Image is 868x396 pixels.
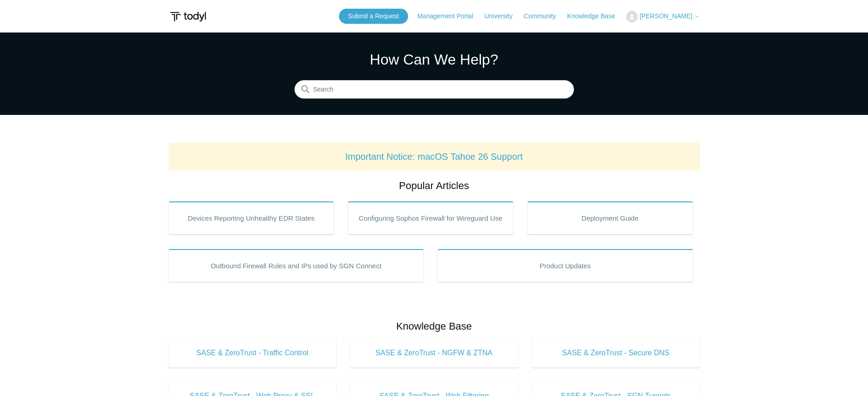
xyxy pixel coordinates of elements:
[169,338,337,368] a: SASE & ZeroTrust - Traffic Control
[626,11,699,22] button: [PERSON_NAME]
[339,9,408,24] a: Submit a Request
[532,338,700,368] a: SASE & ZeroTrust - Secure DNS
[295,81,574,99] input: Search
[348,201,513,234] a: Configuring Sophos Firewall for Wireguard Use
[169,8,207,25] img: Todyl Support Center Help Center home page
[639,12,692,20] span: [PERSON_NAME]
[169,178,700,193] h2: Popular Articles
[169,319,700,334] h2: Knowledge Base
[169,249,424,282] a: Outbound Firewall Rules and IPs used by SGN Connect
[169,201,334,234] a: Devices Reporting Unhealthy EDR States
[484,11,521,21] a: University
[295,49,574,71] h1: How Can We Help?
[364,347,504,358] span: SASE & ZeroTrust - NGFW & ZTNA
[437,249,693,282] a: Product Updates
[350,338,518,368] a: SASE & ZeroTrust - NGFW & ZTNA
[524,11,565,21] a: Community
[567,11,624,21] a: Knowledge Base
[417,11,482,21] a: Management Portal
[546,347,686,358] span: SASE & ZeroTrust - Secure DNS
[527,201,693,234] a: Deployment Guide
[345,152,523,162] a: Important Notice: macOS Tahoe 26 Support
[182,347,323,358] span: SASE & ZeroTrust - Traffic Control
